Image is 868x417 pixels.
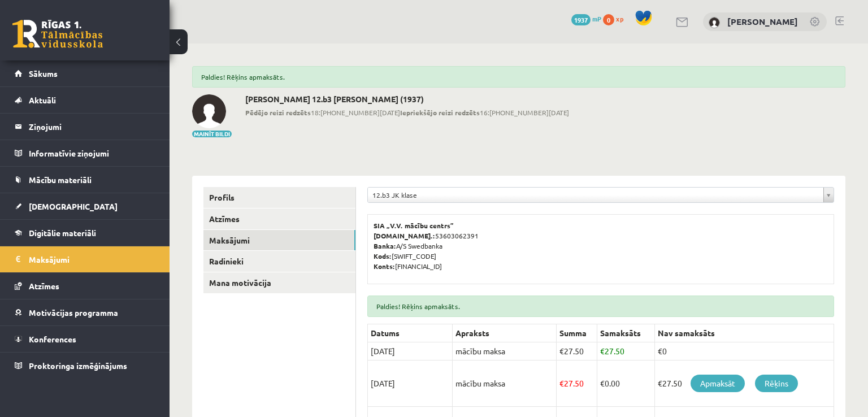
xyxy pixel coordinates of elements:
td: 0.00 [597,360,655,407]
th: Nav samaksāts [654,324,834,342]
td: 27.50 [556,342,597,360]
b: Banka: [374,241,396,250]
th: Summa [556,324,597,342]
span: Digitālie materiāli [29,228,96,238]
span: Proktoringa izmēģinājums [29,360,127,371]
p: 53603062391 A/S Swedbanka [SWIFT_CODE] [FINANCIAL_ID] [374,220,828,271]
a: 12.b3 JK klase [368,188,834,202]
span: 1937 [571,14,591,25]
span: 18:[PHONE_NUMBER][DATE] 16:[PHONE_NUMBER][DATE] [245,107,569,118]
b: SIA „V.V. mācību centrs” [374,221,454,230]
b: Iepriekšējo reizi redzēts [400,108,480,117]
a: Mana motivācija [203,272,355,293]
td: 27.50 [556,360,597,407]
span: 12.b3 JK klase [372,188,819,202]
legend: Maksājumi [29,246,155,272]
a: Motivācijas programma [15,299,155,325]
td: mācību maksa [453,342,557,360]
td: mācību maksa [453,360,557,407]
div: Paldies! Rēķins apmaksāts. [367,296,834,317]
a: Digitālie materiāli [15,220,155,246]
legend: Informatīvie ziņojumi [29,140,155,166]
span: € [600,346,605,356]
span: Atzīmes [29,281,59,291]
th: Samaksāts [597,324,655,342]
span: xp [616,14,623,23]
a: Mācību materiāli [15,167,155,193]
th: Apraksts [453,324,557,342]
a: Sākums [15,60,155,86]
a: [PERSON_NAME] [727,16,798,27]
span: € [559,378,564,388]
a: Rīgas 1. Tālmācības vidusskola [12,20,103,48]
td: €27.50 [654,360,834,407]
a: Radinieki [203,251,355,272]
span: Sākums [29,68,58,79]
a: 0 xp [603,14,629,23]
td: [DATE] [368,342,453,360]
span: Mācību materiāli [29,175,92,185]
td: €0 [654,342,834,360]
span: mP [592,14,601,23]
span: Konferences [29,334,76,344]
a: 1937 mP [571,14,601,23]
td: [DATE] [368,360,453,407]
b: [DOMAIN_NAME].: [374,231,435,240]
span: [DEMOGRAPHIC_DATA] [29,201,118,211]
a: Ziņojumi [15,114,155,140]
a: Informatīvie ziņojumi [15,140,155,166]
button: Mainīt bildi [192,131,232,137]
a: Proktoringa izmēģinājums [15,353,155,379]
td: 27.50 [597,342,655,360]
a: Atzīmes [15,273,155,299]
a: [DEMOGRAPHIC_DATA] [15,193,155,219]
th: Datums [368,324,453,342]
a: Konferences [15,326,155,352]
legend: Ziņojumi [29,114,155,140]
a: Maksājumi [203,230,355,251]
a: Maksājumi [15,246,155,272]
a: Aktuāli [15,87,155,113]
b: Pēdējo reizi redzēts [245,108,311,117]
img: Raivo Rutks [192,94,226,128]
h2: [PERSON_NAME] 12.b3 [PERSON_NAME] (1937) [245,94,569,104]
span: Aktuāli [29,95,56,105]
span: 0 [603,14,614,25]
a: Rēķins [755,375,798,392]
span: € [600,378,605,388]
b: Kods: [374,251,392,260]
a: Apmaksāt [691,375,745,392]
div: Paldies! Rēķins apmaksāts. [192,66,845,88]
img: Raivo Rutks [709,17,720,28]
a: Profils [203,187,355,208]
span: € [559,346,564,356]
b: Konts: [374,262,395,271]
a: Atzīmes [203,208,355,229]
span: Motivācijas programma [29,307,118,318]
